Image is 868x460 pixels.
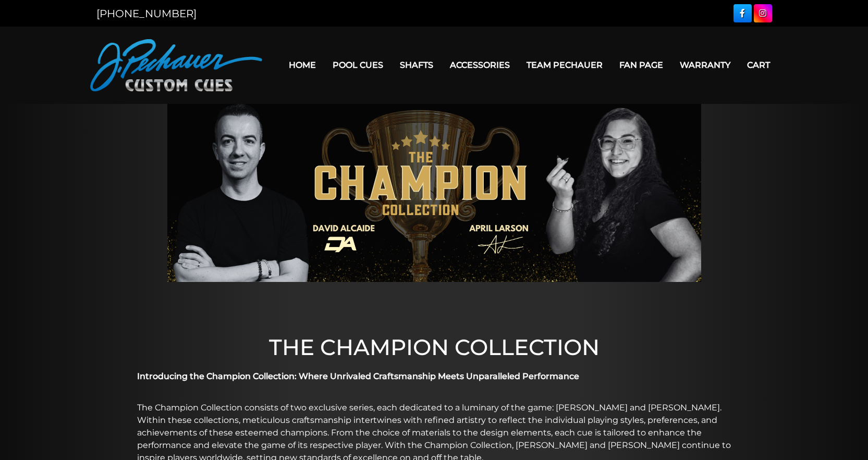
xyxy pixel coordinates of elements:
strong: Introducing the Champion Collection: Where Unrivaled Craftsmanship Meets Unparalleled Performance [137,371,579,381]
a: Pool Cues [324,52,392,78]
a: Shafts [392,52,442,78]
a: Cart [739,52,778,78]
a: Home [280,52,324,78]
a: Accessories [442,52,518,78]
img: Pechauer Custom Cues [90,39,262,91]
a: [PHONE_NUMBER] [96,7,197,20]
a: Team Pechauer [518,52,611,78]
a: Fan Page [611,52,671,78]
a: Warranty [671,52,739,78]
